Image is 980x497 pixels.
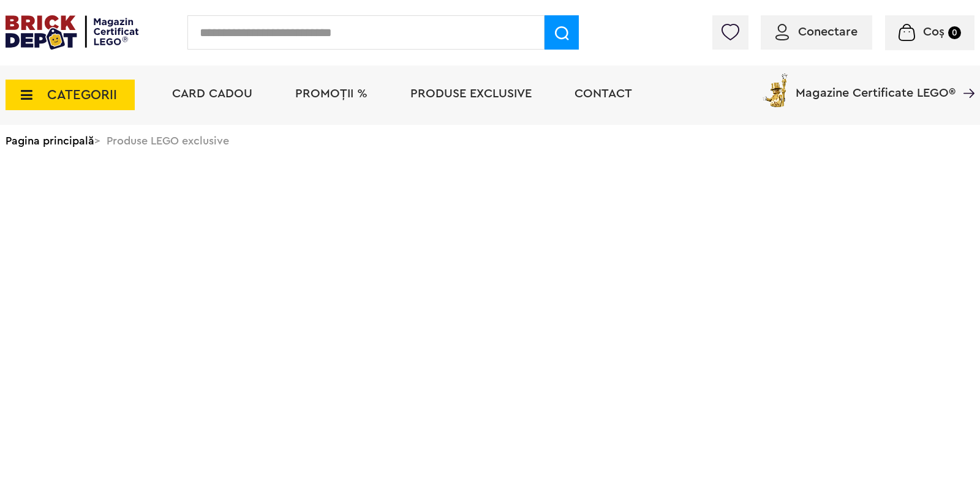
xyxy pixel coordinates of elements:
a: Pagina principală [6,135,94,146]
a: Conectare [775,26,858,38]
span: Conectare [798,26,858,38]
a: Produse exclusive [410,88,532,100]
span: CATEGORII [47,88,117,102]
a: Contact [575,88,632,100]
a: Magazine Certificate LEGO® [956,71,974,83]
div: > Produse LEGO exclusive [6,125,974,157]
span: Coș [923,26,944,38]
small: 0 [948,26,961,39]
a: Card Cadou [172,88,252,100]
span: Magazine Certificate LEGO® [796,71,956,99]
a: PROMOȚII % [295,88,367,100]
